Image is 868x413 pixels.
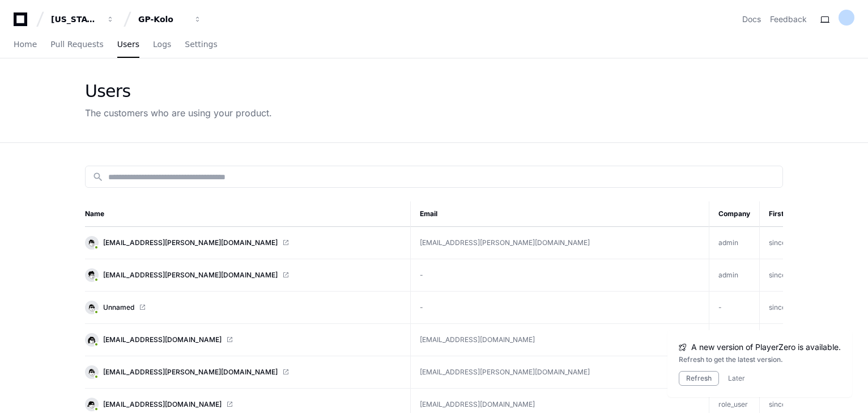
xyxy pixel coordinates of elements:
span: Unnamed [103,303,134,312]
a: Settings [185,32,217,58]
td: [EMAIL_ADDRESS][PERSON_NAME][DOMAIN_NAME] [411,227,709,259]
td: - [411,259,709,292]
img: 3.svg [86,334,97,345]
a: Users [117,32,139,58]
img: 2.svg [86,399,97,410]
a: [EMAIL_ADDRESS][PERSON_NAME][DOMAIN_NAME] [85,268,401,282]
span: Users [117,41,139,48]
span: [EMAIL_ADDRESS][PERSON_NAME][DOMAIN_NAME] [103,238,278,247]
span: [EMAIL_ADDRESS][PERSON_NAME][DOMAIN_NAME] [103,368,278,377]
td: - [709,292,760,324]
th: First Active [760,201,837,227]
span: Pull Requests [50,41,103,48]
td: admin [709,324,760,356]
button: Feedback [770,14,807,25]
div: Refresh to get the latest version. [679,355,841,364]
div: [US_STATE] Pacific [51,14,100,25]
td: [EMAIL_ADDRESS][DOMAIN_NAME] [411,324,709,356]
td: since [DATE] [760,259,837,292]
button: Refresh [679,371,719,386]
td: - [411,292,709,324]
a: Logs [153,32,171,58]
th: Email [411,201,709,227]
td: admin [709,227,760,259]
td: since 5 minutes ago [760,292,837,324]
th: Company [709,201,760,227]
a: [EMAIL_ADDRESS][DOMAIN_NAME] [85,333,401,347]
a: Docs [742,14,761,25]
td: since [DATE] [760,324,837,356]
span: Home [14,41,37,48]
td: since [DATE] [760,227,837,259]
button: [US_STATE] Pacific [46,9,119,29]
img: 12.svg [86,237,97,248]
span: Settings [185,41,217,48]
img: 5.svg [86,269,97,280]
a: [EMAIL_ADDRESS][PERSON_NAME][DOMAIN_NAME] [85,236,401,250]
div: GP-Kolo [138,14,187,25]
td: [EMAIL_ADDRESS][PERSON_NAME][DOMAIN_NAME] [411,356,709,389]
a: [EMAIL_ADDRESS][DOMAIN_NAME] [85,398,401,411]
a: Unnamed [85,301,401,314]
a: Home [14,32,37,58]
div: Users [85,81,272,102]
span: [EMAIL_ADDRESS][DOMAIN_NAME] [103,335,222,344]
span: [EMAIL_ADDRESS][PERSON_NAME][DOMAIN_NAME] [103,271,278,280]
td: admin [709,259,760,292]
div: The customers who are using your product. [85,106,272,120]
img: 6.svg [86,302,97,313]
span: [EMAIL_ADDRESS][DOMAIN_NAME] [103,400,222,409]
span: A new version of PlayerZero is available. [691,342,841,353]
img: 6.svg [86,366,97,377]
th: Name [85,201,411,227]
a: Pull Requests [50,32,103,58]
mat-icon: search [92,171,104,183]
button: Later [728,374,745,383]
button: GP-Kolo [134,9,206,29]
a: [EMAIL_ADDRESS][PERSON_NAME][DOMAIN_NAME] [85,365,401,379]
span: Logs [153,41,171,48]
